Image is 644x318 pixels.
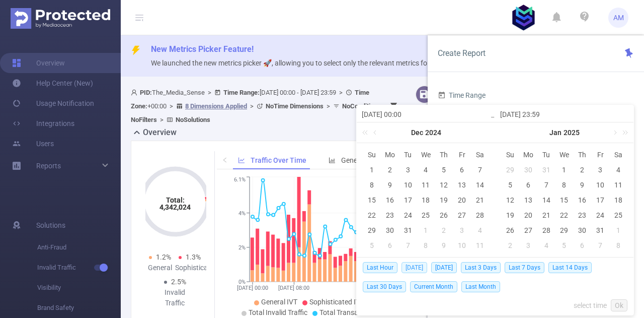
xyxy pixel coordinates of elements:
div: 30 [522,164,534,176]
th: Mon [381,147,399,162]
td: January 9, 2025 [573,177,591,193]
td: December 13, 2024 [453,177,471,193]
th: Tue [399,147,417,162]
td: January 18, 2025 [609,193,627,208]
span: > [167,102,176,110]
div: 13 [522,194,534,206]
th: Thu [435,147,453,162]
img: Protected Media [11,8,110,29]
div: 25 [612,209,624,221]
td: January 4, 2025 [471,223,489,238]
div: 9 [438,239,450,251]
span: > [324,102,333,110]
div: 1 [366,164,378,176]
div: 30 [384,224,396,236]
td: January 8, 2025 [417,238,435,253]
td: December 30, 2024 [381,223,399,238]
td: December 8, 2024 [363,177,381,193]
div: 20 [522,209,534,221]
div: 15 [558,194,570,206]
div: 29 [366,224,378,236]
td: January 8, 2025 [555,177,574,193]
td: January 19, 2025 [501,208,519,223]
div: 24 [594,209,606,221]
tspan: 6.1% [234,177,246,183]
div: 21 [540,209,552,221]
div: 27 [456,209,468,221]
th: Tue [537,147,555,162]
div: 18 [612,194,624,206]
span: Tu [399,150,417,159]
div: 28 [474,209,486,221]
div: 24 [402,209,414,221]
div: 13 [456,179,468,191]
div: 16 [384,194,396,206]
a: Ok [611,299,627,311]
div: 15 [366,194,378,206]
td: January 5, 2025 [501,177,519,193]
span: 2.5% [171,278,186,286]
td: December 31, 2024 [537,162,555,177]
div: 7 [402,239,414,251]
td: January 20, 2025 [519,208,537,223]
td: December 9, 2024 [381,177,399,193]
td: January 15, 2025 [555,193,574,208]
div: 14 [474,179,486,191]
div: General [145,263,175,273]
span: Total Invalid Traffic [249,308,307,316]
a: Dec [410,122,424,143]
span: AM [613,8,624,28]
td: February 1, 2025 [609,223,627,238]
div: 29 [558,224,570,236]
span: Total Transactions [319,308,377,316]
span: Create Report [438,48,486,58]
th: Sat [609,147,627,162]
span: Current Month [410,281,457,292]
div: 16 [576,194,588,206]
td: December 4, 2024 [417,162,435,177]
td: December 19, 2024 [435,193,453,208]
div: 23 [576,209,588,221]
span: Traffic Over Time [251,156,306,164]
td: January 21, 2025 [537,208,555,223]
td: December 25, 2024 [417,208,435,223]
a: Integrations [12,113,74,134]
div: 8 [558,179,570,191]
div: 8 [366,179,378,191]
div: 2 [504,239,516,251]
td: January 28, 2025 [537,223,555,238]
th: Wed [555,147,574,162]
div: 5 [504,179,516,191]
span: > [381,102,390,110]
div: 12 [438,179,450,191]
td: December 28, 2024 [471,208,489,223]
td: January 1, 2025 [555,162,574,177]
i: icon: line-chart [238,157,245,164]
div: 17 [402,194,414,206]
span: Fr [591,150,609,159]
div: 1 [558,164,570,176]
div: 4 [612,164,624,176]
div: 18 [420,194,432,206]
div: 3 [456,224,468,236]
td: January 4, 2025 [609,162,627,177]
td: January 3, 2025 [453,223,471,238]
td: February 5, 2025 [555,238,574,253]
span: Th [573,150,591,159]
div: 22 [366,209,378,221]
td: December 27, 2024 [453,208,471,223]
td: December 2, 2024 [381,162,399,177]
span: Sa [471,150,489,159]
span: Fr [453,150,471,159]
span: Time Range [438,91,486,99]
td: January 3, 2025 [591,162,609,177]
td: February 7, 2025 [591,238,609,253]
th: Thu [573,147,591,162]
div: 1 [612,224,624,236]
td: January 24, 2025 [591,208,609,223]
u: 8 Dimensions Applied [185,102,247,110]
div: 20 [456,194,468,206]
a: Jan [548,122,562,143]
div: 28 [540,224,552,236]
td: January 6, 2025 [381,238,399,253]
